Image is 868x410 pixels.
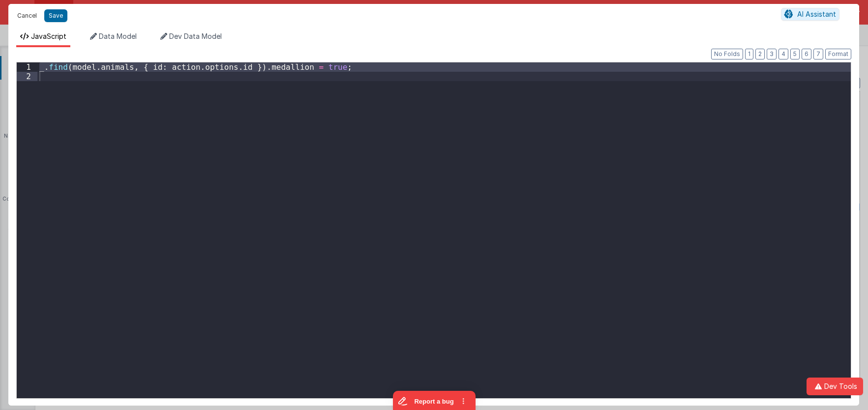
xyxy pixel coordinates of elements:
[767,49,777,59] button: 3
[778,49,788,59] button: 4
[99,32,137,40] span: Data Model
[31,32,66,40] span: JavaScript
[797,10,836,18] span: AI Assistant
[825,49,851,59] button: Format
[807,378,863,395] button: Dev Tools
[44,9,67,22] button: Save
[781,8,839,21] button: AI Assistant
[17,72,37,81] div: 2
[169,32,222,40] span: Dev Data Model
[790,49,800,59] button: 5
[755,49,765,59] button: 2
[745,49,753,59] button: 1
[711,49,743,59] button: No Folds
[17,62,37,72] div: 1
[813,49,823,59] button: 7
[12,9,42,23] button: Cancel
[802,49,811,59] button: 6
